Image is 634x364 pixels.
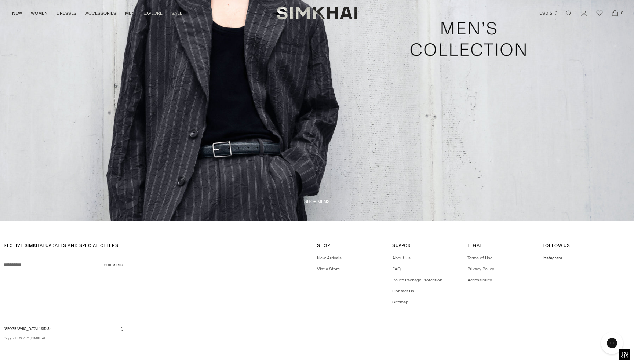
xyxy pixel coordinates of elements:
[4,336,125,341] p: Copyright © 2025, .
[125,5,135,21] a: MEN
[6,336,74,358] iframe: Sign Up via Text for Offers
[392,277,442,283] a: Route Package Protection
[467,277,492,283] a: Accessibility
[608,6,622,21] a: Open cart modal
[619,10,625,16] span: 0
[543,255,562,261] a: Instagram
[85,5,116,21] a: ACCESSORIES
[467,243,482,248] span: Legal
[143,5,163,21] a: EXPLORE
[592,6,607,21] a: Wishlist
[57,5,77,21] a: DRESSES
[317,255,342,261] a: New Arrivals
[539,5,559,21] button: USD $
[304,199,330,204] span: shop mens
[104,256,125,274] button: Subscribe
[12,5,22,21] a: NEW
[577,6,591,21] a: Go to the account page
[543,243,570,248] span: Follow Us
[4,326,125,331] button: [GEOGRAPHIC_DATA] (USD $)
[31,5,48,21] a: WOMEN
[392,243,413,248] span: Support
[304,199,330,206] a: shop mens
[467,266,494,272] a: Privacy Policy
[317,243,330,248] span: Shop
[561,6,576,21] a: Open search modal
[392,266,401,272] a: FAQ
[4,243,120,248] span: RECEIVE SIMKHAI UPDATES AND SPECIAL OFFERS:
[392,255,411,261] a: About Us
[392,299,408,305] a: Sitemap
[467,255,492,261] a: Terms of Use
[392,288,414,294] a: Contact Us
[277,6,357,20] a: SIMKHAI
[171,5,182,21] a: SALE
[597,330,627,357] iframe: Gorgias live chat messenger
[317,266,340,272] a: Vist a Store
